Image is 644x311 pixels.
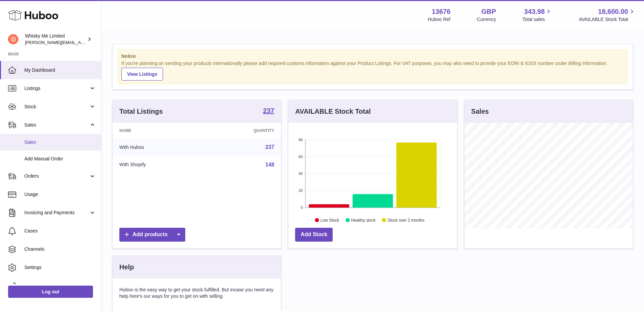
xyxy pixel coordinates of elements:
td: With Shopify [113,156,204,174]
span: Returns [24,283,96,289]
a: 343.98 Total sales [522,7,552,23]
span: [PERSON_NAME][EMAIL_ADDRESS][DOMAIN_NAME] [25,40,136,45]
span: AVAILABLE Stock Total [579,16,636,23]
span: Sales [24,139,96,146]
span: Settings [24,264,96,271]
span: Add Manual Order [24,156,96,162]
strong: 237 [263,107,274,114]
th: Name [113,123,204,138]
div: Currency [477,16,496,23]
span: 343.98 [524,7,545,16]
h3: Help [119,263,134,272]
text: 80 [299,138,303,142]
strong: 13676 [432,7,451,16]
span: Sales [24,122,89,128]
text: Low Stock [320,218,339,222]
div: If you're planning on sending your products internationally please add required customs informati... [121,60,624,81]
a: Log out [8,286,93,298]
text: 0 [301,205,303,209]
span: Cases [24,228,96,234]
p: Huboo is the easy way to get your stock fulfilled. But incase you need any help here's our ways f... [119,287,274,299]
a: 148 [265,162,275,168]
a: Add products [119,228,185,242]
a: 18,600.00 AVAILABLE Stock Total [579,7,636,23]
h3: Total Listings [119,107,163,116]
text: Stock over 2 months [388,218,425,222]
span: Orders [24,173,89,179]
strong: Notice [121,53,624,60]
span: 18,600.00 [598,7,628,16]
a: Add Stock [295,228,333,242]
a: 237 [265,144,275,150]
text: Healthy stock [351,218,376,222]
text: 40 [299,172,303,176]
span: Channels [24,246,96,252]
td: With Huboo [113,138,204,156]
img: frances@whiskyshop.com [8,34,18,44]
a: View Listings [121,68,163,81]
span: Usage [24,191,96,198]
span: My Dashboard [24,67,96,73]
a: 237 [263,107,274,115]
text: 60 [299,155,303,159]
h3: Sales [471,107,489,116]
strong: GBP [481,7,496,16]
span: Total sales [522,16,552,23]
text: 20 [299,188,303,193]
div: Whisky Me Limited [25,33,86,46]
th: Quantity [204,123,281,138]
span: Listings [24,85,89,92]
span: Invoicing and Payments [24,209,89,216]
div: Huboo Ref [428,16,451,23]
span: Stock [24,104,89,110]
h3: AVAILABLE Stock Total [295,107,371,116]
